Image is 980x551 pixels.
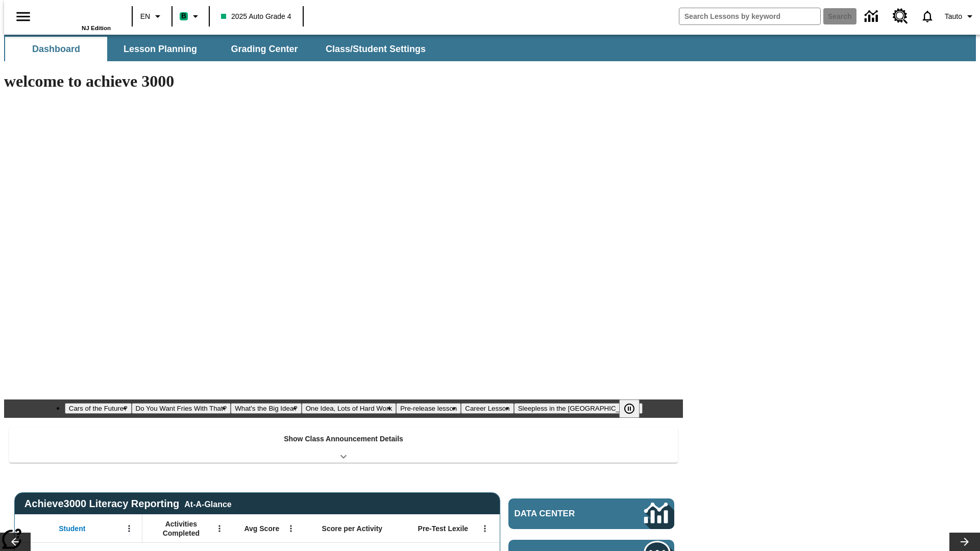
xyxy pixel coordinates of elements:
[283,521,299,536] button: Open Menu
[887,3,914,30] a: Resource Center, Will open in new tab
[212,521,227,536] button: Open Menu
[619,399,650,418] div: Pause
[317,37,434,61] button: Class/Student Settings
[44,4,111,31] div: Home
[514,509,610,519] span: Data Center
[82,25,111,31] span: NJ Edition
[9,428,678,463] div: Show Class Announcement Details
[284,434,403,444] p: Show Class Announcement Details
[109,37,211,61] button: Lesson Planning
[514,403,643,414] button: Slide 7 Sleepless in the Animal Kingdom
[679,8,820,24] input: search field
[949,533,980,551] button: Lesson carousel, Next
[181,10,186,22] span: B
[148,519,215,538] span: Activities Completed
[231,403,302,414] button: Slide 3 What's the Big Idea?
[418,524,469,533] span: Pre-Test Lexile
[396,403,461,414] button: Slide 5 Pre-release lesson
[24,498,232,510] span: Achieve3000 Literacy Reporting
[4,35,976,61] div: SubNavbar
[508,498,674,529] a: Data Center
[4,37,435,61] div: SubNavbar
[132,403,231,414] button: Slide 2 Do You Want Fries With That?
[176,7,206,26] button: Boost Class color is mint green. Change class color
[121,521,137,536] button: Open Menu
[941,7,980,26] button: Profile/Settings
[945,11,962,22] span: Tauto
[461,403,513,414] button: Slide 6 Career Lesson
[59,524,85,533] span: Student
[221,11,291,22] span: 2025 Auto Grade 4
[8,2,38,32] button: Open side menu
[136,7,168,26] button: Language: EN, Select a language
[477,521,493,536] button: Open Menu
[244,524,279,533] span: Avg Score
[5,37,107,61] button: Dashboard
[4,72,683,91] h1: welcome to achieve 3000
[322,524,383,533] span: Score per Activity
[140,11,150,22] span: EN
[65,403,132,414] button: Slide 1 Cars of the Future?
[44,5,111,25] a: Home
[184,498,231,509] div: At-A-Glance
[302,403,396,414] button: Slide 4 One Idea, Lots of Hard Work
[619,399,640,418] button: Pause
[213,37,315,61] button: Grading Center
[914,3,941,30] a: Notifications
[859,3,887,31] a: Data Center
